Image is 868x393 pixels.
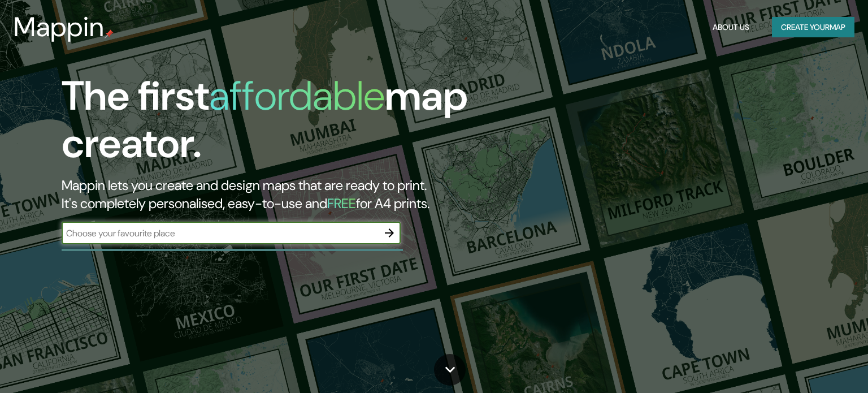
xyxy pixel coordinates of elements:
h2: Mappin lets you create and design maps that are ready to print. It's completely personalised, eas... [62,176,496,213]
button: Create yourmap [772,17,854,38]
img: mappin-pin [105,29,114,38]
button: About Us [708,17,754,38]
h3: Mappin [14,11,105,43]
h1: The first map creator. [62,72,496,176]
h5: FREE [327,195,356,212]
h1: affordable [209,70,385,122]
input: Choose your favourite place [62,227,378,240]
